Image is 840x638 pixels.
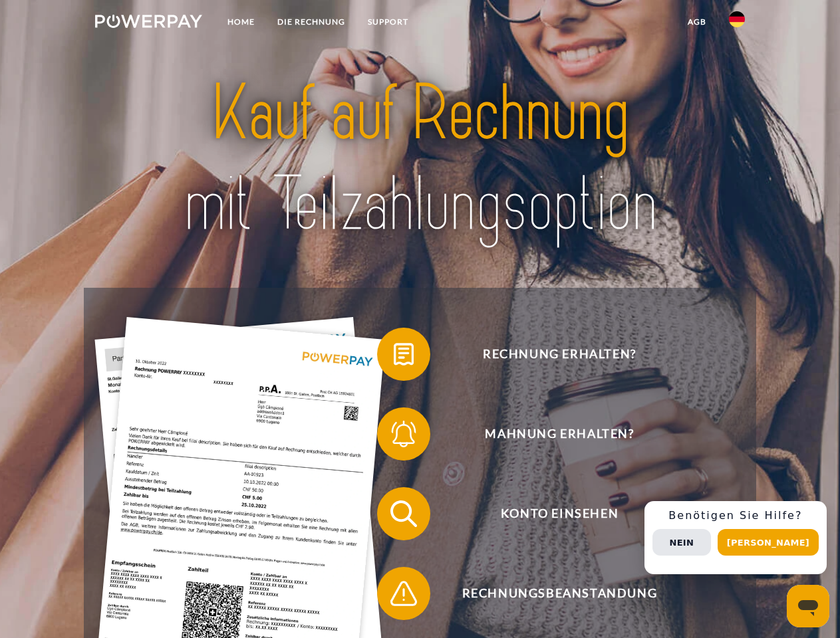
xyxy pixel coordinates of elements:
a: SUPPORT [356,10,420,34]
button: Rechnung erhalten? [377,328,723,381]
a: Home [216,10,266,34]
img: qb_bill.svg [387,338,420,371]
h3: Benötigen Sie Hilfe? [652,509,819,522]
span: Konto einsehen [396,487,722,540]
span: Rechnung erhalten? [396,328,722,381]
button: [PERSON_NAME] [718,529,819,556]
img: de [729,11,745,27]
iframe: Schaltfläche zum Öffnen des Messaging-Fensters [787,585,829,627]
img: logo-powerpay-white.svg [95,15,202,28]
span: Mahnung erhalten? [396,407,722,461]
img: qb_search.svg [387,497,420,530]
div: Schnellhilfe [644,501,827,574]
span: Rechnungsbeanstandung [396,567,722,620]
button: Nein [652,529,711,556]
img: qb_warning.svg [387,577,420,610]
a: agb [676,10,718,34]
button: Rechnungsbeanstandung [377,567,723,620]
button: Mahnung erhalten? [377,407,723,461]
img: title-powerpay_de.svg [127,64,713,255]
img: qb_bell.svg [387,417,420,451]
button: Konto einsehen [377,487,723,540]
a: DIE RECHNUNG [266,10,356,34]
